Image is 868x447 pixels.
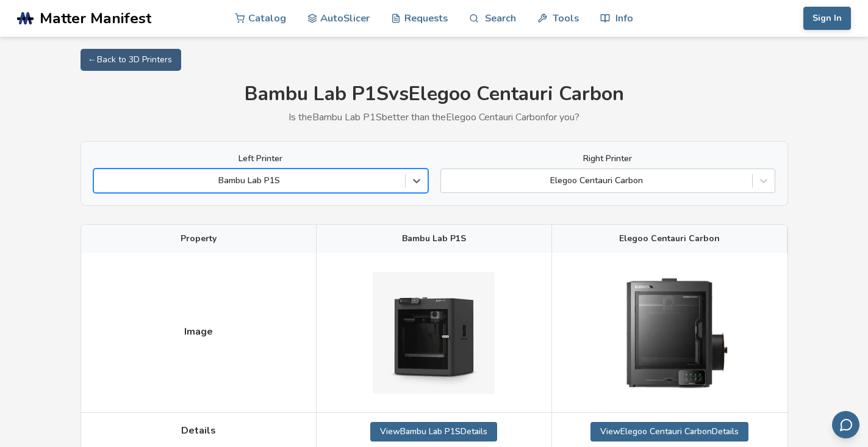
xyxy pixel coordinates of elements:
span: Details [181,425,216,436]
h1: Bambu Lab P1S vs Elegoo Centauri Carbon [81,83,788,106]
label: Left Printer [93,154,428,164]
a: ViewElegoo Centauri CarbonDetails [590,422,748,442]
p: Is the Bambu Lab P1S better than the Elegoo Centauri Carbon for you? [81,112,788,123]
span: Bambu Lab P1S [402,234,466,244]
span: Property [181,234,217,244]
input: Elegoo Centauri Carbon [447,176,450,186]
img: Bambu Lab P1S [373,272,495,394]
span: Image [184,326,213,337]
img: Elegoo Centauri Carbon [609,262,731,402]
button: Send feedback via email [832,411,859,438]
a: ViewBambu Lab P1SDetails [370,422,497,442]
button: Sign In [803,7,851,30]
span: Matter Manifest [40,10,151,27]
span: Elegoo Centauri Carbon [619,234,720,244]
a: ← Back to 3D Printers [81,49,181,71]
label: Right Printer [440,154,775,164]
